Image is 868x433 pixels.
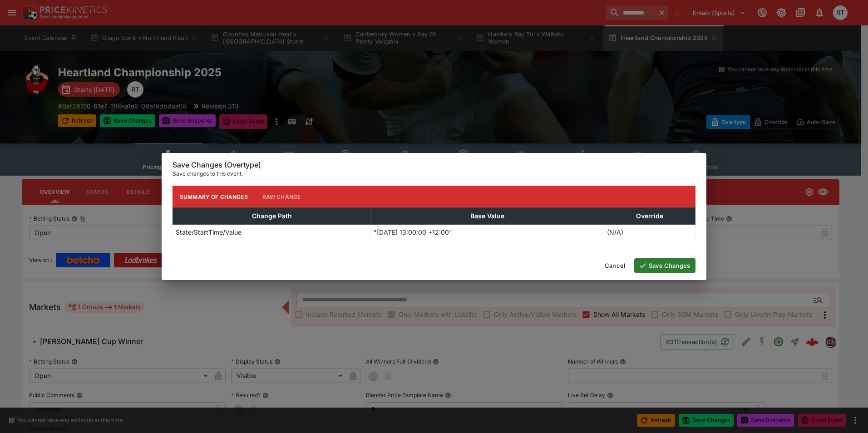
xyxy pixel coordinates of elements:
[255,186,308,207] button: Raw Change
[604,225,695,240] td: (N/A)
[371,225,604,240] td: "[DATE] 13:00:00 +12:00"
[173,169,695,178] p: Save changes to this event.
[634,258,695,273] button: Save Changes
[173,160,695,170] h6: Save Changes (Overtype)
[176,227,242,237] p: State/StartTime/Value
[371,208,604,225] th: Base Value
[599,258,631,273] button: Cancel
[173,208,371,225] th: Change Path
[604,208,695,225] th: Override
[173,186,255,207] button: Summary of Changes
